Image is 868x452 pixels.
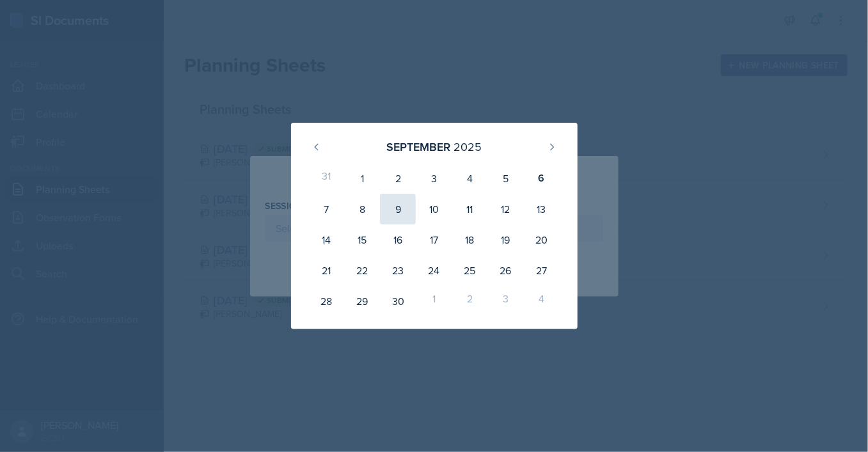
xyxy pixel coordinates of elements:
div: 1 [416,286,452,316]
div: 3 [487,286,523,316]
div: 6 [523,163,559,194]
div: 14 [309,224,345,255]
div: 30 [380,286,416,316]
div: 2 [452,286,487,316]
div: 17 [416,224,452,255]
div: 27 [523,255,559,286]
div: 1 [344,163,380,194]
div: 15 [344,224,380,255]
div: 7 [309,194,345,224]
div: 16 [380,224,416,255]
div: 2025 [454,138,482,155]
div: 3 [416,163,452,194]
div: 19 [487,224,523,255]
div: 25 [452,255,487,286]
div: 28 [309,286,345,316]
div: 26 [487,255,523,286]
div: 22 [344,255,380,286]
div: 5 [487,163,523,194]
div: 10 [416,194,452,224]
div: 24 [416,255,452,286]
div: 8 [344,194,380,224]
div: September [386,138,450,155]
div: 23 [380,255,416,286]
div: 9 [380,194,416,224]
div: 4 [523,286,559,316]
div: 11 [452,194,487,224]
div: 18 [452,224,487,255]
div: 29 [344,286,380,316]
div: 12 [487,194,523,224]
div: 13 [523,194,559,224]
div: 4 [452,163,487,194]
div: 21 [309,255,345,286]
div: 31 [309,163,345,194]
div: 2 [380,163,416,194]
div: 20 [523,224,559,255]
